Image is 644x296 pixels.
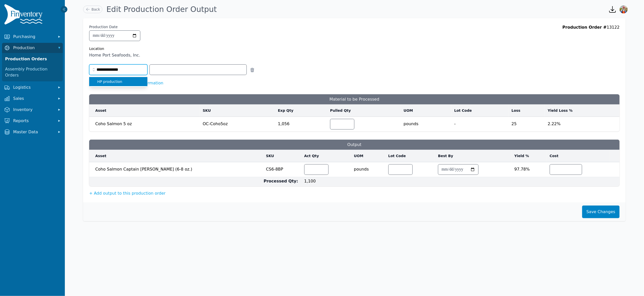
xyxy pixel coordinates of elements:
th: Act Qty [301,150,351,162]
th: Cost [547,150,610,162]
h3: Output [89,140,620,150]
td: 2.22 [545,117,620,132]
span: Logistics [13,84,54,90]
a: Production Orders [3,54,62,64]
td: OC-Coho5oz [200,117,275,132]
span: Production Order # [562,25,607,30]
th: Lot Code [385,150,435,162]
span: - [454,119,505,127]
span: 1,100 [304,179,316,183]
button: Reports [2,116,63,126]
button: Save Changes [582,206,620,218]
td: 97.78 [512,162,547,177]
th: Lot Code [451,104,508,117]
a: Back [83,6,102,13]
span: Master Data [13,129,54,135]
th: Loss [508,104,545,117]
span: Reports [13,118,54,124]
td: 25 [508,117,545,132]
button: Purchasing [2,32,63,42]
td: Processed Qty: [89,177,301,187]
th: UOM [401,104,451,117]
th: UOM [351,150,385,162]
span: % [557,121,561,126]
td: CS6-8BP [263,162,301,177]
h3: Material to be Processed [89,94,620,104]
span: Purchasing [13,34,54,40]
span: Coho Salmon Captain [PERSON_NAME] (6-8 oz.) [95,164,260,172]
span: Sales [13,96,54,102]
span: HP production [97,79,138,84]
button: + Add output to this production order [89,190,166,196]
span: pounds [354,163,382,172]
label: Production Date [89,24,118,29]
a: Assembly Production Orders [3,64,62,80]
h1: Edit Production Order Output [106,5,217,14]
th: Asset [89,104,200,117]
td: 1,056 [275,117,327,132]
th: Best By [435,150,511,162]
span: pounds [404,118,448,127]
th: SKU [263,150,301,162]
th: Yield Loss % [545,104,620,117]
div: 13122 [562,24,620,58]
div: Location [89,46,140,51]
th: Yield % [512,150,547,162]
span: Coho Salmon 5 oz [95,121,132,126]
img: Sera Wheeler [620,5,628,13]
th: SKU [200,104,275,117]
button: Logistics [2,82,63,92]
th: Asset [89,150,263,162]
span: % [526,167,530,172]
img: Finventory [4,4,45,27]
th: Exp Qty [275,104,327,117]
th: Pulled Qty [327,104,401,117]
span: Inventory [13,107,54,113]
button: Inventory [2,105,63,115]
span: Home Port Seafoods, Inc. [89,52,140,58]
span: Production [13,45,54,51]
button: Master Data [2,127,63,137]
button: Production [2,43,63,53]
button: Sales [2,94,63,104]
